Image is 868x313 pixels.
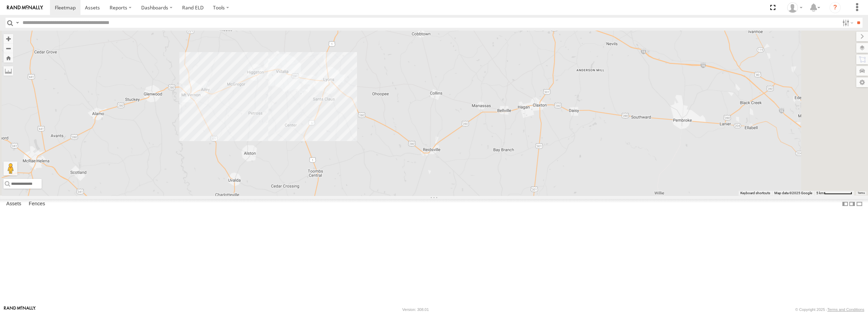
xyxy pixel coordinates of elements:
[785,2,805,13] div: Jeff Whitson
[402,307,429,312] div: Version: 308.01
[3,199,25,209] label: Assets
[814,191,854,196] button: Map Scale: 5 km per 77 pixels
[3,43,13,53] button: Zoom out
[3,66,13,76] label: Measure
[856,77,868,87] label: Map Settings
[856,199,863,209] label: Hide Summary Table
[15,18,20,28] label: Search Query
[25,199,49,209] label: Fences
[3,34,13,43] button: Zoom in
[4,306,36,313] a: Visit our Website
[740,191,770,196] button: Keyboard shortcuts
[3,53,13,63] button: Zoom Home
[7,5,43,10] img: rand-logo.svg
[827,307,864,312] a: Terms and Conditions
[774,191,812,195] span: Map data ©2025 Google
[842,199,849,209] label: Dock Summary Table to the Left
[795,307,864,312] div: © Copyright 2025 -
[829,2,841,13] i: ?
[858,191,865,194] a: Terms (opens in new tab)
[840,18,854,28] label: Search Filter Options
[3,162,17,175] button: Drag Pegman onto the map to open Street View
[849,199,856,209] label: Dock Summary Table to the Right
[816,191,824,195] span: 5 km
